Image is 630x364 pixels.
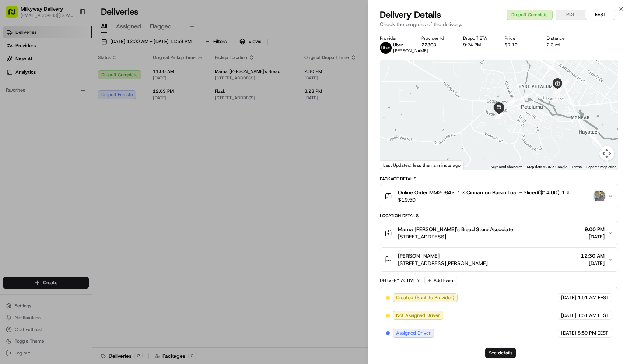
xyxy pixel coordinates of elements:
[463,42,493,48] div: 9:24 PM
[505,35,535,41] div: Price
[552,94,560,102] div: 7
[424,276,457,285] button: Add Event
[507,98,515,106] div: 9
[556,10,585,20] button: PDT
[393,48,428,54] span: [PERSON_NAME]
[561,330,576,336] span: [DATE]
[599,146,614,161] button: Map camera controls
[485,348,516,358] button: See details
[398,259,488,267] span: [STREET_ADDRESS][PERSON_NAME]
[561,312,576,319] span: [DATE]
[380,21,619,28] p: Check the progress of the delivery.
[585,233,605,240] span: [DATE]
[396,294,454,301] span: Created (Sent To Provider)
[552,88,560,96] div: 4
[578,294,609,301] span: 1:51 AM EEST
[561,78,569,86] div: 3
[594,191,605,201] img: photo_proof_of_delivery image
[398,196,592,204] span: $19.50
[581,259,605,267] span: [DATE]
[421,35,451,41] div: Provider Id
[553,86,561,94] div: 6
[586,165,616,169] a: Report a map error
[380,42,392,54] img: uber-new-logo.jpeg
[527,165,567,169] span: Map data ©2025 Google
[585,226,605,233] span: 9:00 PM
[380,184,618,208] button: Online Order MM20842. 1 x Cinnamon Raisin Loaf - Sliced($14.00), 1 x Baguettes - Sourdough / Seed...
[396,330,431,336] span: Assigned Driver
[578,312,609,319] span: 1:51 AM EEST
[380,213,619,219] div: Location Details
[398,226,513,233] span: Mama [PERSON_NAME]'s Bread Store Associate
[380,176,619,182] div: Package Details
[581,252,605,259] span: 12:30 AM
[382,160,406,170] img: Google
[398,252,440,259] span: [PERSON_NAME]
[585,10,615,20] button: EEST
[421,42,436,48] button: 228C8
[519,93,528,101] div: 8
[491,165,522,170] button: Keyboard shortcuts
[380,160,464,170] div: Last Updated: less than a minute ago
[495,111,503,119] div: 11
[380,221,618,245] button: Mama [PERSON_NAME]'s Bread Store Associate[STREET_ADDRESS]9:00 PM[DATE]
[578,330,608,336] span: 8:59 PM EEST
[382,160,406,170] a: Open this area in Google Maps (opens a new window)
[398,189,592,196] span: Online Order MM20842. 1 x Cinnamon Raisin Loaf - Sliced($14.00), 1 x Baguettes - Sourdough / Seed...
[571,165,582,169] a: Terms
[505,42,535,48] div: $7.10
[393,42,403,48] span: Uber
[547,35,577,41] div: Distance
[547,42,577,48] div: 2.3 mi
[380,278,420,283] div: Delivery Activity
[380,248,618,271] button: [PERSON_NAME][STREET_ADDRESS][PERSON_NAME]12:30 AM[DATE]
[380,35,410,41] div: Provider
[380,9,441,21] span: Delivery Details
[463,35,493,41] div: Dropoff ETA
[398,233,513,240] span: [STREET_ADDRESS]
[561,294,576,301] span: [DATE]
[396,312,440,319] span: Not Assigned Driver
